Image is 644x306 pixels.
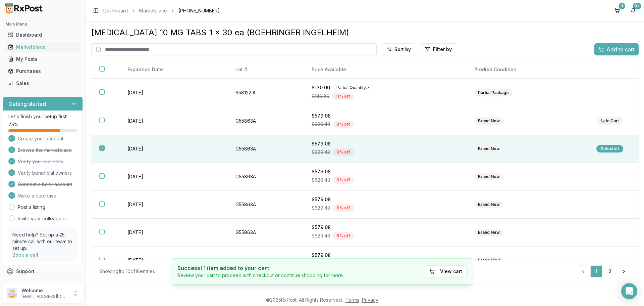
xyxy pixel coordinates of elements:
[333,176,354,184] div: 8 % off
[103,7,128,14] a: Dashboard
[16,280,39,287] span: Feedback
[474,201,503,208] div: Brand New
[119,135,227,163] td: [DATE]
[612,5,623,16] button: 1
[177,272,344,279] p: Review your cart to proceed with checkout or continue shopping for more.
[474,229,503,236] div: Brand New
[21,287,68,294] p: Welcome
[628,5,639,16] button: 9+
[394,46,411,53] span: Sort by
[3,78,83,89] button: Sales
[177,264,344,272] h4: Success! 1 item added to your cart
[227,247,304,274] td: G55863A
[18,181,72,188] span: Connect a bank account
[604,265,616,277] a: 2
[312,149,330,156] span: $629.43
[119,219,227,247] td: [DATE]
[18,192,56,199] span: Make a purchase
[5,77,80,89] a: Sales
[5,65,80,77] a: Purchases
[18,147,72,154] span: Browse the marketplace
[606,45,635,53] span: Add to cart
[119,107,227,135] td: [DATE]
[474,173,503,180] div: Brand New
[312,168,458,175] div: $579.08
[178,7,220,14] span: [PHONE_NUMBER]
[18,170,72,176] span: Verify beneficial owners
[18,215,67,222] a: Invite your colleagues
[8,113,77,120] p: Let's finish your setup first!
[577,265,631,277] nav: pagination
[8,32,77,38] div: Dashboard
[5,53,80,65] a: My Posts
[621,283,637,299] div: Open Intercom Messenger
[425,265,467,277] button: View cart
[633,3,641,9] div: 9+
[333,121,354,128] div: 8 % off
[312,196,458,203] div: $579.08
[3,54,83,64] button: My Posts
[227,61,304,79] th: Lot #
[421,43,456,55] button: Filter by
[3,30,83,40] button: Dashboard
[99,268,155,275] div: Showing 1 to 10 of 16 entries
[596,145,623,152] div: Selected
[8,100,46,108] h3: Getting started
[8,80,77,87] div: Sales
[139,7,167,14] a: Marketplace
[312,140,458,147] div: $579.08
[227,219,304,247] td: G55863A
[5,41,80,53] a: Marketplace
[227,135,304,163] td: G55863A
[5,21,80,27] h2: Main Menu
[474,117,503,125] div: Brand New
[362,297,378,303] a: Privacy
[3,3,46,13] img: RxPost Logo
[617,265,631,277] a: Go to next page
[12,231,73,252] p: Need help? Set up a 25 minute call with our team to set up.
[312,121,330,128] span: $629.43
[312,177,330,183] span: $629.43
[596,117,623,125] div: In Cart
[590,265,602,277] a: 1
[312,232,330,239] span: $629.43
[474,257,503,264] div: Brand New
[304,61,466,79] th: Price Available
[312,93,329,100] span: $146.86
[3,277,83,290] button: Feedback
[119,247,227,274] td: [DATE]
[333,84,373,91] div: Partial Quantity: 7
[12,252,38,258] a: Book a call
[7,288,17,299] img: User avatar
[8,56,77,62] div: My Posts
[312,252,458,259] div: $579.08
[103,7,220,14] nav: breadcrumb
[8,121,18,128] span: 75 %
[91,27,639,38] div: [MEDICAL_DATA] 10 MG TABS 1 x 30 ea (BOEHRINGER INGELHEIM)
[18,135,63,142] span: Create your account
[227,163,304,191] td: G55863A
[333,204,354,212] div: 8 % off
[474,145,503,152] div: Brand New
[474,89,513,96] div: Partial Package
[594,43,639,55] button: Add to cart
[119,79,227,107] td: [DATE]
[119,163,227,191] td: [DATE]
[312,205,330,211] span: $629.43
[3,66,83,77] button: Purchases
[312,113,458,119] div: $579.08
[8,44,77,50] div: Marketplace
[466,61,588,79] th: Product Condition
[433,46,452,53] span: Filter by
[332,93,354,100] div: 11 % off
[3,265,83,277] button: Support
[3,42,83,52] button: Marketplace
[18,204,45,211] a: Post a listing
[5,29,80,41] a: Dashboard
[382,43,415,55] button: Sort by
[21,294,68,299] p: [EMAIL_ADDRESS][DOMAIN_NAME]
[345,297,359,303] a: Terms
[119,191,227,219] td: [DATE]
[333,148,354,156] div: 8 % off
